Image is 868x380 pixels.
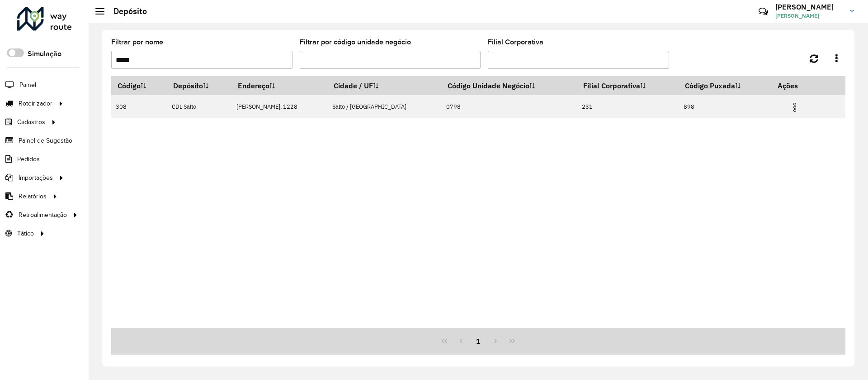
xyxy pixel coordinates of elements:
span: Roteirizador [19,99,52,108]
span: Relatórios [19,192,47,201]
h2: Depósito [104,6,147,16]
td: [PERSON_NAME], 1228 [231,95,327,118]
th: Filial Corporativa [577,76,679,95]
td: Salto / [GEOGRAPHIC_DATA] [328,95,442,118]
span: Painel de Sugestão [19,136,72,145]
span: Painel [19,80,36,90]
td: 898 [679,95,771,118]
h3: [PERSON_NAME] [775,3,843,11]
a: Contato Rápido [754,2,773,21]
th: Cidade / UF [328,76,442,95]
button: 1 [470,332,487,350]
th: Código [111,76,167,95]
span: Importações [19,173,53,183]
td: 308 [111,95,167,118]
th: Depósito [167,76,231,95]
th: Código Unidade Negócio [441,76,577,95]
th: Endereço [231,76,327,95]
span: Retroalimentação [19,210,67,220]
td: CDL Salto [167,95,231,118]
label: Filial Corporativa [488,37,543,48]
th: Código Puxada [679,76,771,95]
span: Pedidos [17,154,40,164]
label: Filtrar por nome [111,37,163,48]
span: Cadastros [17,117,45,127]
label: Simulação [28,48,61,59]
span: [PERSON_NAME] [775,12,843,20]
td: 231 [577,95,679,118]
label: Filtrar por código unidade negócio [300,37,411,48]
td: 0798 [441,95,577,118]
span: Tático [17,229,34,238]
th: Ações [771,76,826,95]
